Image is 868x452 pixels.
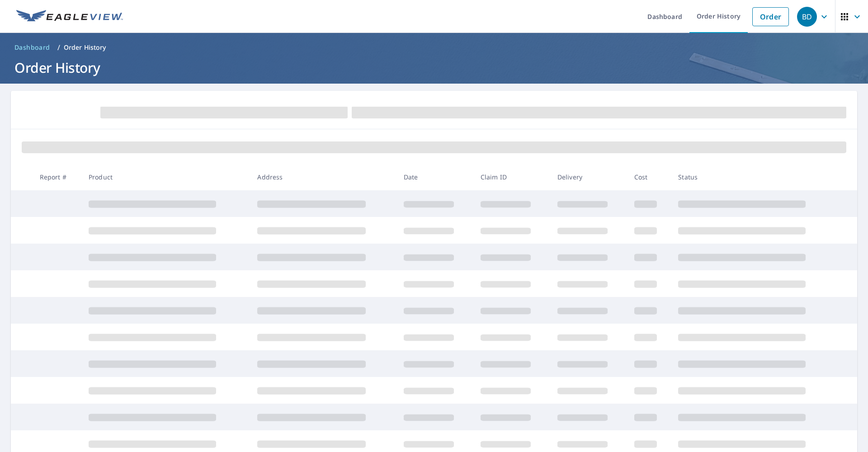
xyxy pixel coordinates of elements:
div: BD [797,7,817,27]
li: / [57,42,60,53]
th: Claim ID [473,164,550,190]
th: Report # [33,164,81,190]
p: Order History [64,43,106,52]
th: Cost [627,164,671,190]
a: Order [752,7,789,26]
th: Product [81,164,250,190]
th: Status [671,164,840,190]
th: Address [250,164,396,190]
span: Dashboard [14,43,50,52]
th: Delivery [550,164,627,190]
nav: breadcrumb [11,40,857,55]
a: Dashboard [11,40,54,55]
th: Date [396,164,473,190]
h1: Order History [11,58,857,77]
img: EV Logo [16,10,123,24]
